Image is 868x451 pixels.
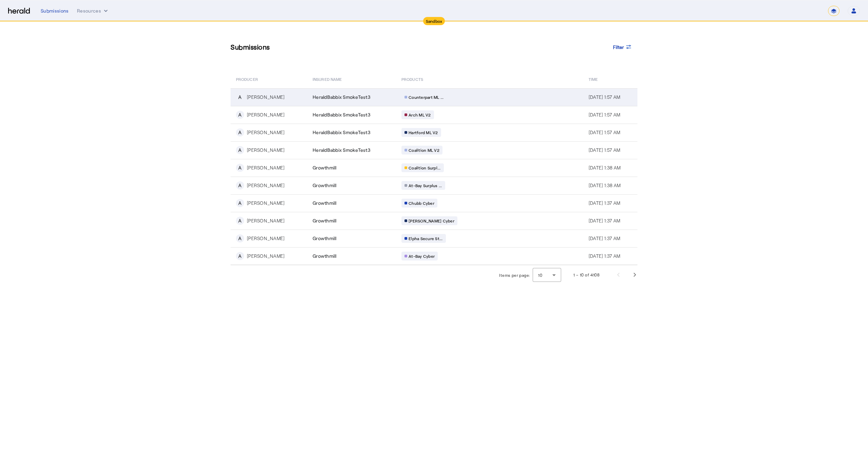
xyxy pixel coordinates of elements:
div: [PERSON_NAME] [247,164,284,171]
span: [DATE] 1:37 AM [589,218,620,223]
span: Growthmill [313,164,337,171]
span: Time [589,75,598,82]
div: [PERSON_NAME] [247,129,284,136]
span: [DATE] 1:57 AM [589,112,620,118]
h3: Submissions [231,42,270,52]
span: Coalition Surpl... [409,165,441,170]
div: [PERSON_NAME] [247,111,284,118]
div: Items per page: [499,272,530,278]
div: [PERSON_NAME] [247,253,284,259]
span: At-Bay Surplus ... [409,183,442,188]
span: Growthmill [313,217,337,224]
span: Growthmill [313,200,337,206]
div: A [236,93,244,101]
span: [DATE] 1:37 AM [589,253,620,259]
div: A [236,164,244,172]
div: Submissions [41,7,69,14]
span: Elpha Secure St... [409,236,443,241]
div: A [236,252,244,260]
span: Growthmill [313,182,337,189]
table: Table view of all submissions by your platform [231,69,637,265]
div: [PERSON_NAME] [247,235,284,242]
div: A [236,234,244,242]
span: HeraldBabbix SmokeTest3 [313,129,370,136]
span: PRODUCTS [401,75,423,82]
span: HeraldBabbix SmokeTest3 [313,147,370,154]
span: 10 [538,273,542,277]
div: [PERSON_NAME] [247,147,284,154]
span: Arch ML V2 [409,112,431,118]
div: Sandbox [423,17,445,25]
span: [DATE] 1:57 AM [589,147,620,153]
div: [PERSON_NAME] [247,94,284,101]
span: [DATE] 1:57 AM [589,94,620,100]
span: [DATE] 1:38 AM [589,165,621,170]
div: [PERSON_NAME] [247,200,284,206]
div: A [236,199,244,207]
div: A [236,217,244,225]
span: At-Bay Cyber [409,253,435,259]
span: Chubb Cyber [409,200,434,206]
span: [DATE] 1:37 AM [589,200,620,206]
span: Coalition ML V2 [409,147,439,153]
button: Next page [627,267,643,283]
span: HeraldBabbix SmokeTest3 [313,111,370,118]
div: [PERSON_NAME] [247,217,284,224]
div: A [236,181,244,190]
div: A [236,128,244,137]
button: Filter [608,41,637,53]
div: [PERSON_NAME] [247,182,284,189]
div: 1 – 10 of 4108 [573,271,599,278]
span: Growthmill [313,253,337,259]
div: A [236,111,244,119]
span: PRODUCER [236,75,258,82]
img: Herald Logo [8,8,30,14]
span: [DATE] 1:57 AM [589,129,620,135]
div: A [236,146,244,154]
span: [DATE] 1:38 AM [589,182,621,188]
span: [DATE] 1:37 AM [589,235,620,241]
span: Hartford ML V2 [409,130,438,135]
span: Growthmill [313,235,337,242]
span: HeraldBabbix SmokeTest3 [313,94,370,101]
span: Filter [613,43,624,51]
span: [PERSON_NAME] Cyber [409,218,454,223]
span: Insured Name [313,75,342,82]
button: Resources dropdown menu [77,7,109,14]
span: Counterpart ML ... [409,94,444,100]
